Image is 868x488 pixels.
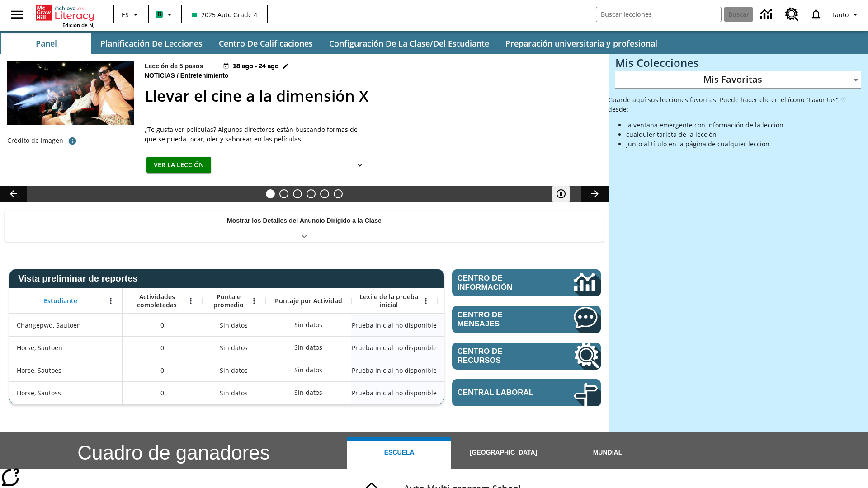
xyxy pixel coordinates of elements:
span: Estudiante [44,297,77,305]
button: Diapositiva 4 ¿Cuál es la gran idea? [307,189,316,198]
span: Sin datos [215,384,252,402]
div: Portada [36,3,94,28]
span: / [177,72,179,79]
div: Sin datos, Horse, Sautoss [202,381,265,404]
span: Prueba inicial no disponible, Horse, Sautoen [352,343,437,352]
h2: Llevar el cine a la dimensión X [145,84,598,108]
button: Ver más [351,157,369,174]
span: Centro de recursos [458,347,547,365]
button: Planificación de lecciones [93,33,210,54]
button: Mundial [556,437,660,469]
a: Centro de información [452,269,601,296]
div: 0, Horse, Sautoes [123,359,202,381]
span: Edición de NJ [62,22,94,28]
button: Preparación universitaria y profesional [498,33,665,54]
div: Sin datos, Changepwd, Sautoen [437,314,523,336]
button: Carrusel de lecciones, seguir [581,186,609,202]
button: Diapositiva 6 El sueño de los animales [334,189,343,198]
div: Sin datos, Horse, Sautoen [437,336,523,359]
div: Sin datos, Horse, Sautoss [290,384,327,402]
span: Sin datos [215,361,252,380]
span: Prueba inicial no disponible, Horse, Sautoss [352,388,437,398]
button: [GEOGRAPHIC_DATA] [451,437,555,469]
div: Sin datos, Horse, Sautoss [437,381,523,404]
span: 18 ago - 24 ago [233,61,278,71]
span: 0 [160,388,164,398]
span: Centro de mensajes [458,310,547,328]
li: cualquier tarjeta de la lección [626,130,861,139]
span: 0 [160,366,164,375]
button: Abrir el menú lateral [4,1,30,28]
button: Escuela [347,437,451,469]
button: Boost El color de la clase es verde menta. Cambiar el color de la clase. [152,6,179,23]
span: Sin datos [215,316,252,334]
div: 0, Horse, Sautoss [123,381,202,404]
a: Central laboral [452,379,601,406]
span: Puntaje promedio [207,293,250,309]
span: | [210,61,214,71]
span: Central laboral [458,388,547,397]
button: Abrir menú [419,294,433,308]
span: Sin datos [215,338,252,357]
span: Lexile de la prueba inicial [356,293,422,309]
div: Sin datos, Changepwd, Sautoen [202,314,265,336]
a: Centro de mensajes [452,306,601,333]
span: Vista preliminar de reportes [18,273,142,284]
div: 0, Horse, Sautoen [123,336,202,359]
span: Noticias [145,71,177,81]
a: Centro de recursos, Se abrirá en una pestaña nueva. [780,2,804,27]
span: Horse, Sautoss [17,388,61,398]
div: Sin datos, Horse, Sautoen [290,338,327,357]
button: Diapositiva 3 ¿Lo quieres con papas fritas? [293,189,302,198]
button: Diapositiva 1 Llevar el cine a la dimensión X [266,189,275,198]
a: Centro de recursos, Se abrirá en una pestaña nueva. [452,343,601,370]
div: Mostrar los Detalles del Anuncio Dirigido a la Clase [5,211,604,242]
button: Centro de calificaciones [212,33,320,54]
div: 0, Changepwd, Sautoen [123,314,202,336]
span: Centro de información [458,274,543,292]
p: Mostrar los Detalles del Anuncio Dirigido a la Clase [227,216,382,225]
span: Puntaje por Actividad [275,297,342,305]
p: Crédito de imagen [7,136,63,145]
button: 18 ago - 24 ago Elegir fechas [221,61,290,71]
a: Portada [36,4,94,22]
button: Abrir menú [104,294,118,308]
a: Notificaciones [804,3,828,26]
span: Changepwd, Sautoen [17,320,81,330]
div: ¿Te gusta ver películas? Algunos directores están buscando formas de que se pueda tocar, oler y s... [145,125,371,144]
button: Abrir menú [247,294,261,308]
span: Entretenimiento [180,71,231,81]
span: B [157,9,161,20]
p: Lección de 5 pasos [145,61,203,71]
div: Sin datos, Horse, Sautoen [202,336,265,359]
div: Sin datos, Horse, Sautoes [290,361,327,379]
div: Sin datos, Changepwd, Sautoen [290,316,327,334]
span: 0 [160,320,164,330]
div: Mis Favoritas [615,71,861,89]
div: Sin datos, Horse, Sautoes [202,359,265,381]
button: Crédito de foto: The Asahi Shimbun vía Getty Images [63,133,81,149]
button: Abrir menú [184,294,198,308]
div: Pausar [552,186,579,202]
span: Prueba inicial no disponible, Changepwd, Sautoen [352,320,437,330]
span: Actividades completadas [127,293,187,309]
button: Diapositiva 2 ¿Los autos del futuro? [279,189,288,198]
div: Sin datos, Horse, Sautoes [437,359,523,381]
button: Diapositiva 5 Una idea, mucho trabajo [320,189,329,198]
span: Horse, Sautoes [17,366,61,375]
span: Horse, Sautoen [17,343,62,352]
h3: Mis Colecciones [615,56,861,69]
img: El panel situado frente a los asientos rocía con agua nebulizada al feliz público en un cine equi... [7,61,134,125]
li: la ventana emergente con información de la lección [626,120,861,130]
button: Perfil/Configuración [828,6,864,23]
li: junto al título en la página de cualquier lección [626,139,861,149]
span: ES [122,10,129,19]
button: Pausar [552,186,570,202]
span: 2025 Auto Grade 4 [192,10,257,19]
button: Lenguaje: ES, Selecciona un idioma [117,6,146,23]
button: Panel [1,33,91,54]
button: Configuración de la clase/del estudiante [322,33,496,54]
span: Prueba inicial no disponible, Horse, Sautoes [352,366,437,375]
a: Centro de información [755,2,780,27]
